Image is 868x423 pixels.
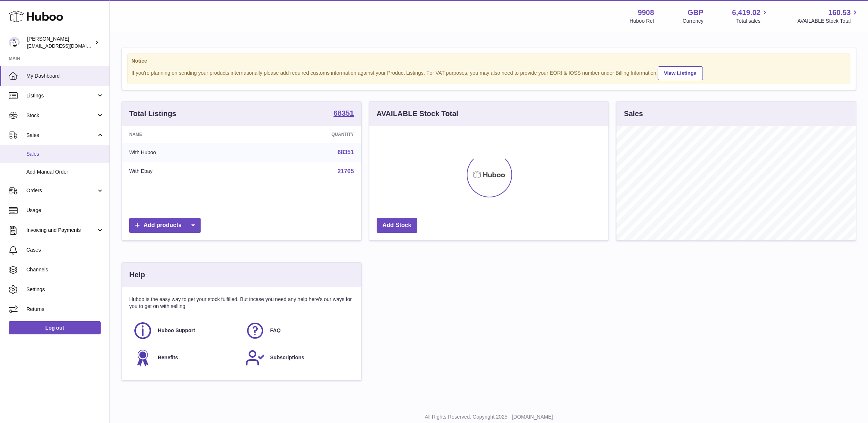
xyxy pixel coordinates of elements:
[26,266,104,273] span: Channels
[732,8,761,18] span: 6,419.02
[732,8,769,25] a: 6,419.02 Total sales
[245,348,350,368] a: Subscriptions
[270,354,304,361] span: Subscriptions
[133,348,238,368] a: Benefits
[129,270,145,280] h3: Help
[377,109,458,119] h3: AVAILABLE Stock Total
[27,43,108,49] span: [EMAIL_ADDRESS][DOMAIN_NAME]
[27,36,93,49] div: [PERSON_NAME]
[26,227,96,234] span: Invoicing and Payments
[338,149,354,155] a: 68351
[270,327,281,334] span: FAQ
[658,66,703,80] a: View Listings
[122,126,248,143] th: Name
[26,73,104,79] span: My Dashboard
[158,354,178,361] span: Benefits
[26,168,104,175] span: Add Manual Order
[338,168,354,174] a: 21705
[334,110,354,117] strong: 68351
[116,413,862,420] p: All Rights Reserved. Copyright 2025 - [DOMAIN_NAME]
[158,327,195,334] span: Huboo Support
[26,92,96,99] span: Listings
[9,321,101,334] a: Log out
[688,8,703,18] strong: GBP
[630,18,654,25] div: Huboo Ref
[129,109,176,119] h3: Total Listings
[377,218,417,233] a: Add Stock
[26,207,104,214] span: Usage
[828,8,851,18] span: 160.53
[26,286,104,293] span: Settings
[133,321,238,341] a: Huboo Support
[797,18,859,25] span: AVAILABLE Stock Total
[26,132,96,139] span: Sales
[122,143,248,162] td: With Huboo
[26,246,104,253] span: Cases
[26,112,96,119] span: Stock
[797,8,859,25] a: 160.53 AVAILABLE Stock Total
[638,8,654,18] strong: 9908
[129,296,354,310] p: Huboo is the easy way to get your stock fulfilled. But incase you need any help here's our ways f...
[122,162,248,181] td: With Ebay
[129,218,201,233] a: Add products
[26,151,104,157] span: Sales
[683,18,704,25] div: Currency
[26,306,104,313] span: Returns
[26,187,96,194] span: Orders
[9,37,20,48] img: tbcollectables@hotmail.co.uk
[131,65,846,80] div: If you're planning on sending your products internationally please add required customs informati...
[334,110,354,118] a: 68351
[131,57,846,64] strong: Notice
[736,18,769,25] span: Total sales
[245,321,350,341] a: FAQ
[248,126,361,143] th: Quantity
[624,109,643,119] h3: Sales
